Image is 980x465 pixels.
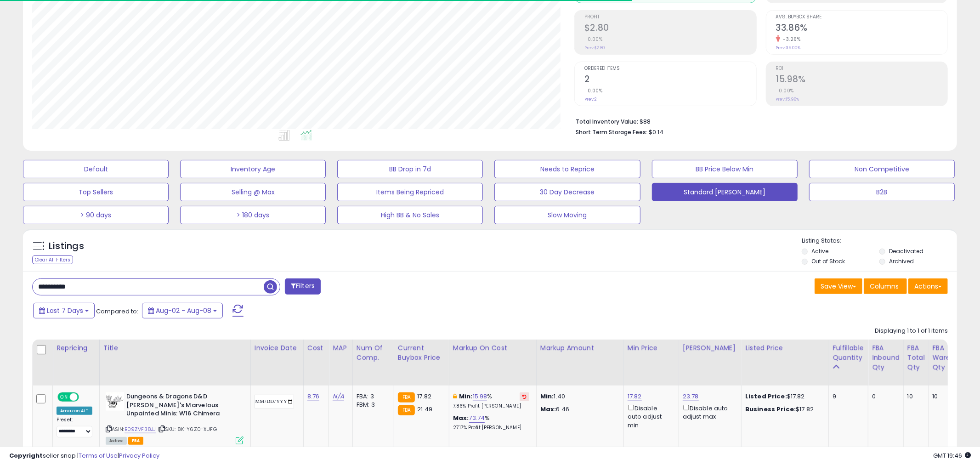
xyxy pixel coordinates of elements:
[307,343,325,353] div: Cost
[126,392,238,420] b: Dungeons & Dragons D&D [PERSON_NAME]'s Marvelous Unpainted Minis: W16 Chimera
[106,437,127,445] span: All listings currently available for purchase on Amazon
[540,343,620,353] div: Markup Amount
[584,74,756,86] h2: 2
[398,392,415,403] small: FBA
[933,451,971,460] span: 2025-08-16 19:46 GMT
[584,45,605,51] small: Prev: $2.80
[584,15,756,20] span: Profit
[156,306,211,315] span: Aug-02 - Aug-08
[9,452,159,460] div: seller snap | |
[628,403,672,430] div: Disable auto adjust min
[494,206,640,224] button: Slow Moving
[776,23,947,35] h2: 33.86%
[180,183,326,201] button: Selling @ Max
[459,392,473,401] b: Min:
[453,403,529,409] p: 7.86% Profit [PERSON_NAME]
[584,23,756,35] h2: $2.80
[780,36,801,43] small: -3.26%
[49,240,84,253] h5: Listings
[870,282,899,291] span: Columns
[584,66,756,71] span: Ordered Items
[745,392,787,401] b: Listed Price:
[128,437,144,445] span: FBA
[494,183,640,201] button: 30 Day Decrease
[469,414,485,423] a: 73.74
[776,66,947,71] span: ROI
[398,343,445,363] div: Current Buybox Price
[32,255,73,264] div: Clear All Filters
[106,392,244,443] div: ASIN:
[933,392,968,401] div: 10
[58,393,70,401] span: ON
[907,343,925,372] div: FBA Total Qty
[584,36,603,43] small: 0.00%
[180,206,326,224] button: > 180 days
[333,392,344,401] a: N/A
[584,96,597,102] small: Prev: 2
[453,414,529,431] div: %
[473,392,487,401] a: 15.98
[576,115,941,126] li: $88
[307,392,320,401] a: 8.76
[453,392,529,409] div: %
[47,306,83,315] span: Last 7 Days
[494,160,640,178] button: Needs to Reprice
[872,343,900,372] div: FBA inbound Qty
[333,343,348,353] div: MAP
[745,343,825,353] div: Listed Price
[57,407,92,415] div: Amazon AI *
[683,343,737,353] div: [PERSON_NAME]
[833,343,864,363] div: Fulfillable Quantity
[809,183,955,201] button: B2B
[540,405,556,414] strong: Max:
[103,343,247,353] div: Title
[158,425,217,433] span: | SKU: 8K-Y6Z0-XUFG
[96,307,138,316] span: Compared to:
[908,278,948,294] button: Actions
[776,87,794,94] small: 0.00%
[576,118,638,125] b: Total Inventory Value:
[745,405,821,414] div: $17.82
[417,405,432,414] span: 21.49
[540,405,617,414] p: 6.46
[449,340,536,386] th: The percentage added to the cost of goods (COGS) that forms the calculator for Min & Max prices.
[9,451,43,460] strong: Copyright
[889,247,923,255] label: Deactivated
[337,183,483,201] button: Items Being Repriced
[745,405,796,414] b: Business Price:
[453,343,532,353] div: Markup on Cost
[872,392,896,401] div: 0
[907,392,922,401] div: 10
[357,401,387,409] div: FBM: 3
[809,160,955,178] button: Non Competitive
[23,183,169,201] button: Top Sellers
[142,303,223,318] button: Aug-02 - Aug-08
[776,96,799,102] small: Prev: 15.98%
[776,74,947,86] h2: 15.98%
[683,392,699,401] a: 23.78
[23,160,169,178] button: Default
[683,403,734,421] div: Disable auto adjust max
[255,343,300,353] div: Invoice Date
[417,392,431,401] span: 17.82
[815,278,862,294] button: Save View
[811,257,845,265] label: Out of Stock
[628,392,642,401] a: 17.82
[337,206,483,224] button: High BB & No Sales
[628,343,675,353] div: Min Price
[33,303,95,318] button: Last 7 Days
[337,160,483,178] button: BB Drop in 7d
[540,392,617,401] p: 1.40
[833,392,861,401] div: 9
[540,392,554,401] strong: Min:
[776,45,801,51] small: Prev: 35.00%
[453,414,469,422] b: Max:
[802,237,957,245] p: Listing States:
[180,160,326,178] button: Inventory Age
[864,278,907,294] button: Columns
[933,343,971,372] div: FBA Warehouse Qty
[357,343,390,363] div: Num of Comp.
[57,417,92,437] div: Preset:
[576,128,647,136] b: Short Term Storage Fees:
[811,247,828,255] label: Active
